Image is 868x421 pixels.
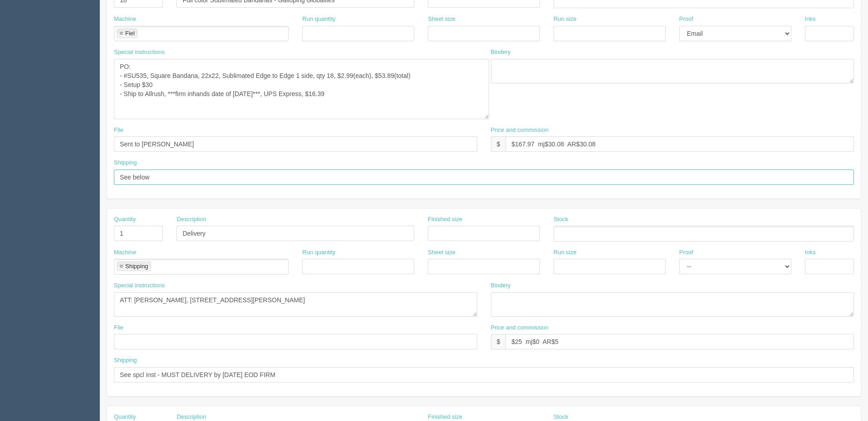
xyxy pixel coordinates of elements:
[491,281,511,290] label: Bindery
[114,248,136,257] label: Machine
[554,215,569,224] label: Stock
[114,15,136,24] label: Machine
[114,59,489,119] textarea: PO: - Exact rerun of PO#66290 Full Sublimated Eco-friendly lanyards with breakaway clip, 3/4" W x...
[428,215,462,224] label: Finished size
[679,15,693,24] label: Proof
[114,159,137,167] label: Shipping
[114,324,123,332] label: File
[114,292,477,317] textarea: ATT: [PERSON_NAME], [STREET_ADDRESS][PERSON_NAME]
[125,30,135,36] div: Fiel
[805,15,816,24] label: Inks
[491,48,511,57] label: Bindery
[805,248,816,257] label: Inks
[125,263,148,269] div: Shipping
[177,215,206,224] label: Description
[491,136,506,152] div: $
[302,248,335,257] label: Run quantity
[491,324,549,332] label: Price and commission
[302,15,335,24] label: Run quantity
[114,356,137,365] label: Shipping
[114,48,165,57] label: Special instructions
[554,15,577,24] label: Run size
[428,248,456,257] label: Sheet size
[679,248,693,257] label: Proof
[428,15,456,24] label: Sheet size
[491,334,506,349] div: $
[554,248,577,257] label: Run size
[114,215,136,224] label: Quantity
[491,126,549,135] label: Price and commission
[114,281,165,290] label: Special instructions
[114,126,123,135] label: File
